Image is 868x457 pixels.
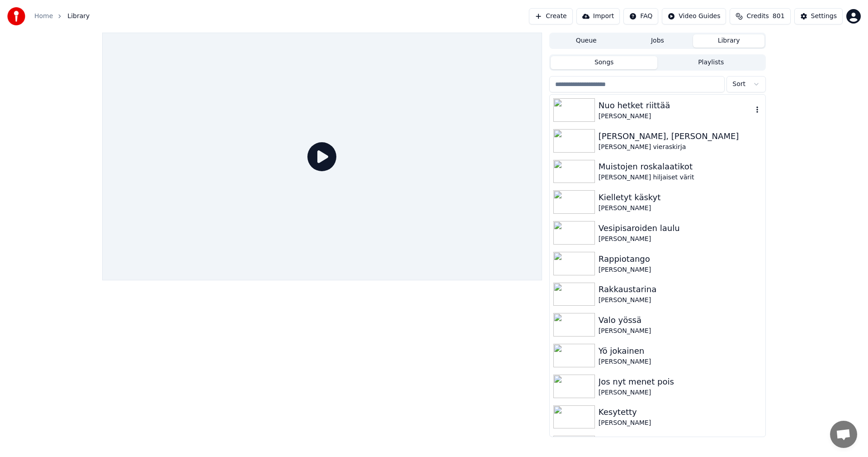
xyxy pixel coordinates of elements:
div: Yö jokainen [599,345,762,357]
nav: breadcrumb [34,12,90,21]
button: Video Guides [662,8,726,24]
span: Library [67,12,90,21]
div: [PERSON_NAME] [599,235,762,244]
span: Sort [732,80,745,89]
a: Home [34,12,53,21]
div: [PERSON_NAME], [PERSON_NAME] [599,130,762,143]
div: Nuo hetket riittää [599,99,753,112]
button: Playlists [657,56,764,69]
div: Rappiotango [599,253,762,265]
button: Queue [551,34,622,48]
div: Vesipisaroiden laulu [599,222,762,235]
div: [PERSON_NAME] [599,388,762,397]
div: Muistojen roskalaatikot [599,160,762,173]
div: [PERSON_NAME] [599,327,762,336]
div: [PERSON_NAME] [599,419,762,428]
div: [PERSON_NAME] [599,265,762,274]
button: Import [576,8,620,24]
button: Library [693,34,764,48]
div: [PERSON_NAME] [599,357,762,366]
button: Jobs [622,34,693,48]
div: Kielletyt käskyt [599,191,762,204]
div: [PERSON_NAME] hiljaiset värit [599,173,762,182]
div: Rakkaustarina [599,283,762,296]
img: youka [7,7,25,25]
div: Settings [811,12,837,21]
div: [PERSON_NAME] [599,204,762,213]
button: Settings [794,8,843,24]
button: Create [529,8,573,24]
div: Avoin keskustelu [830,421,857,448]
div: [PERSON_NAME] [599,296,762,305]
button: FAQ [623,8,658,24]
button: Songs [551,56,658,69]
span: Credits [746,12,769,21]
div: Kesytetty [599,406,762,419]
div: [PERSON_NAME] vieraskirja [599,143,762,152]
div: [PERSON_NAME] [599,112,753,121]
div: Jos nyt menet pois [599,375,762,388]
span: 801 [773,12,785,21]
button: Credits801 [730,8,790,24]
div: Valo yössä [599,314,762,327]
